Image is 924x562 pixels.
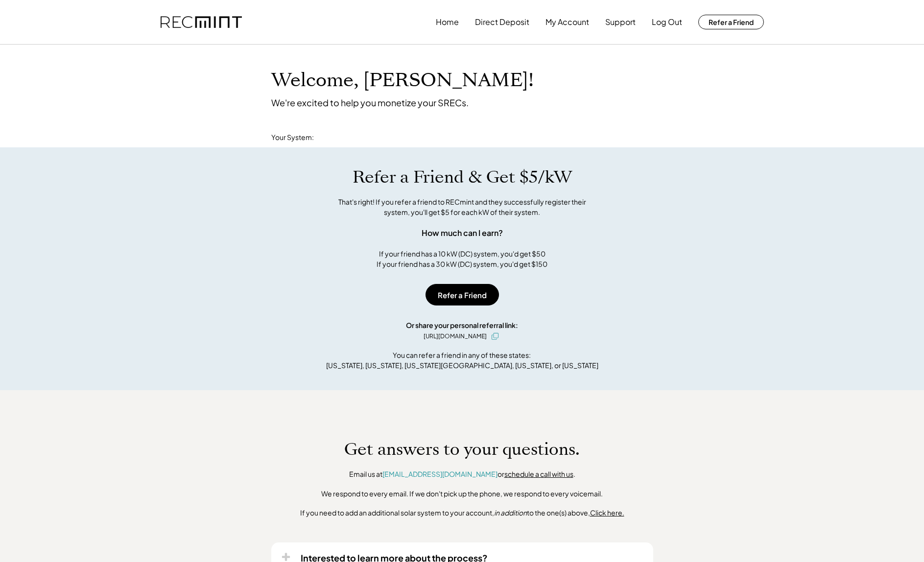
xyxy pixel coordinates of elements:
[426,284,499,305] button: Refer a Friend
[698,15,764,29] button: Refer a Friend
[271,97,469,108] div: We're excited to help you monetize your SRECs.
[271,69,534,92] h1: Welcome, [PERSON_NAME]!
[436,12,459,32] button: Home
[605,12,636,32] button: Support
[271,133,314,142] div: Your System:
[652,12,682,32] button: Log Out
[321,489,603,499] div: We respond to every email. If we don't pick up the phone, we respond to every voicemail.
[422,227,503,239] div: How much can I earn?
[161,16,242,28] img: recmint-logotype%403x.png
[326,350,598,371] div: You can refer a friend in any of these states: [US_STATE], [US_STATE], [US_STATE][GEOGRAPHIC_DATA...
[344,439,580,460] h1: Get answers to your questions.
[353,167,572,187] h1: Refer a Friend & Get $5/kW
[382,469,498,478] a: [EMAIL_ADDRESS][DOMAIN_NAME]
[424,332,487,341] div: [URL][DOMAIN_NAME]
[328,197,597,217] div: That's right! If you refer a friend to RECmint and they successfully register their system, you'l...
[475,12,529,32] button: Direct Deposit
[494,508,527,517] em: in addition
[590,508,624,517] u: Click here.
[349,469,575,479] div: Email us at or .
[545,12,589,32] button: My Account
[377,249,547,269] div: If your friend has a 10 kW (DC) system, you'd get $50 If your friend has a 30 kW (DC) system, you...
[504,469,573,478] a: schedule a call with us
[300,508,624,518] div: If you need to add an additional solar system to your account, to the one(s) above,
[489,330,501,342] button: click to copy
[406,320,518,330] div: Or share your personal referral link:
